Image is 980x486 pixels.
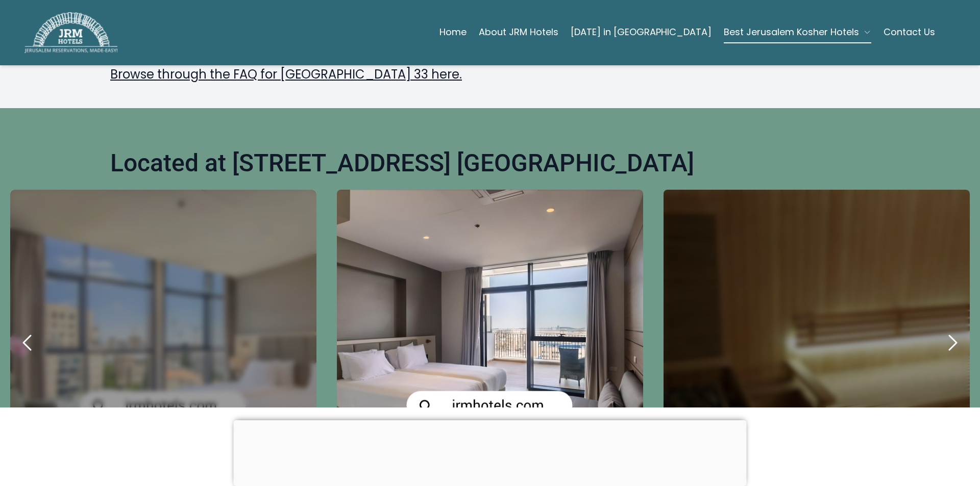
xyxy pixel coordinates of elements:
a: Contact Us [884,22,935,42]
button: Best Jerusalem Kosher Hotels [724,22,871,42]
iframe: Advertisement [234,420,747,483]
span: Best Jerusalem Kosher Hotels [724,25,859,39]
a: Home [439,22,467,42]
button: next [935,325,970,360]
a: Browse through the FAQ for [GEOGRAPHIC_DATA] 33 here. [110,66,462,83]
button: previous [10,325,45,360]
img: JRM Hotels [24,12,117,53]
a: About JRM Hotels [479,22,558,42]
h1: Located at [STREET_ADDRESS] [GEOGRAPHIC_DATA] [110,149,694,177]
a: [DATE] in [GEOGRAPHIC_DATA] [571,22,712,42]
